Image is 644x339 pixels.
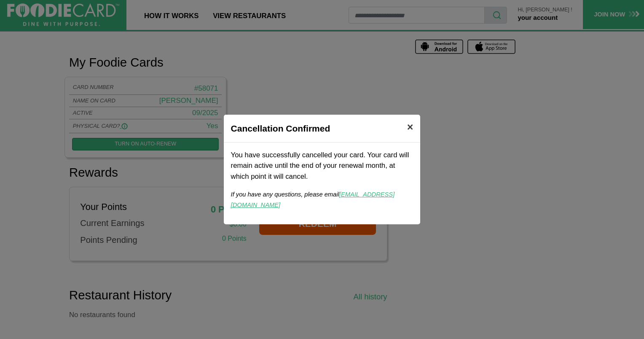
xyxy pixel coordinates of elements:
i: If you have any questions, please email [231,191,395,208]
span: × [407,121,413,133]
p: You have successfully cancelled your card. Your card will remain active until the end of your ren... [231,150,413,182]
h5: Cancellation Confirmed [231,122,330,135]
a: [EMAIL_ADDRESS][DOMAIN_NAME] [231,191,395,208]
button: Close [400,115,420,140]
